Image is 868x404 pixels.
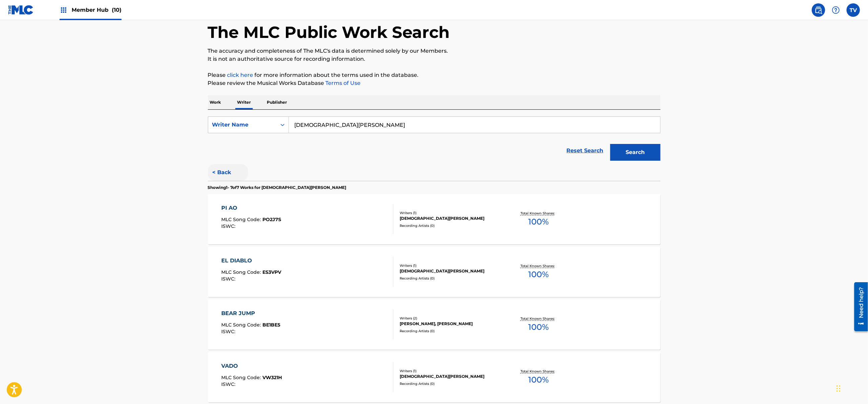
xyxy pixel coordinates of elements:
div: Writers ( 1 ) [400,368,501,373]
span: ISWC : [221,276,237,282]
p: Total Known Shares: [521,369,556,374]
button: < Back [208,164,248,181]
span: PO2J7S [262,216,281,222]
h1: The MLC Public Work Search [208,22,450,42]
span: ES3VPV [262,269,281,275]
div: [DEMOGRAPHIC_DATA][PERSON_NAME] [400,268,501,274]
p: Please for more information about the terms used in the database. [208,71,660,79]
div: Recording Artists ( 0 ) [400,276,501,281]
form: Search Form [208,116,660,164]
div: Writers ( 1 ) [400,263,501,268]
p: Showing 1 - 7 of 7 Works for [DEMOGRAPHIC_DATA][PERSON_NAME] [208,185,346,191]
a: EL DIABLOMLC Song Code:ES3VPVISWC:Writers (1)[DEMOGRAPHIC_DATA][PERSON_NAME]Recording Artists (0)... [208,247,660,297]
div: Help [829,3,843,17]
a: VADOMLC Song Code:VW321HISWC:Writers (1)[DEMOGRAPHIC_DATA][PERSON_NAME]Recording Artists (0)Total... [208,352,660,402]
a: BEAR JUMPMLC Song Code:BE1BE5ISWC:Writers (2)[PERSON_NAME], [PERSON_NAME]Recording Artists (0)Tot... [208,299,660,350]
span: MLC Song Code : [221,322,262,328]
iframe: Chat Widget [835,372,868,404]
p: Publisher [265,95,289,109]
div: Writer Name [212,121,272,129]
span: 100 % [528,374,549,386]
span: ISWC : [221,223,237,229]
div: [DEMOGRAPHIC_DATA][PERSON_NAME] [400,215,501,221]
a: PI AOMLC Song Code:PO2J7SISWC:Writers (1)[DEMOGRAPHIC_DATA][PERSON_NAME]Recording Artists (0)Tota... [208,194,660,244]
div: Recording Artists ( 0 ) [400,329,501,334]
div: BEAR JUMP [221,309,280,317]
a: Reset Search [563,143,607,158]
div: Ziehen [837,378,841,399]
p: The accuracy and completeness of The MLC's data is determined solely by our Members. [208,47,660,55]
div: Chat-Widget [835,372,868,404]
span: MLC Song Code : [221,216,262,222]
div: EL DIABLO [221,257,281,265]
div: Writers ( 1 ) [400,210,501,215]
p: It is not an authoritative source for recording information. [208,55,660,63]
div: Writers ( 2 ) [400,316,501,321]
span: MLC Song Code : [221,374,262,381]
span: ISWC : [221,381,237,387]
div: VADO [221,362,282,370]
p: Total Known Shares: [521,211,556,216]
a: Public Search [812,3,825,17]
div: Recording Artists ( 0 ) [400,381,501,386]
a: Terms of Use [324,80,361,86]
span: (10) [112,7,122,13]
span: 100 % [528,216,549,228]
span: BE1BE5 [262,322,280,328]
span: 100 % [528,268,549,281]
span: 100 % [528,321,549,333]
img: Top Rightsholders [60,6,68,14]
p: Total Known Shares: [521,263,556,268]
p: Total Known Shares: [521,316,556,321]
div: Recording Artists ( 0 ) [400,223,501,228]
div: [PERSON_NAME], [PERSON_NAME] [400,321,501,327]
div: User Menu [847,3,860,17]
button: Search [610,144,660,161]
a: click here [227,72,253,78]
img: MLC Logo [8,5,34,15]
p: Work [208,95,223,109]
span: ISWC : [221,329,237,335]
img: search [814,6,822,14]
iframe: Resource Center [849,280,868,334]
p: Please review the Musical Works Database [208,79,660,87]
p: Writer [235,95,253,109]
span: VW321H [262,374,282,381]
span: Member Hub [72,6,122,14]
div: [DEMOGRAPHIC_DATA][PERSON_NAME] [400,373,501,380]
img: help [832,6,840,14]
div: PI AO [221,204,281,212]
span: MLC Song Code : [221,269,262,275]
